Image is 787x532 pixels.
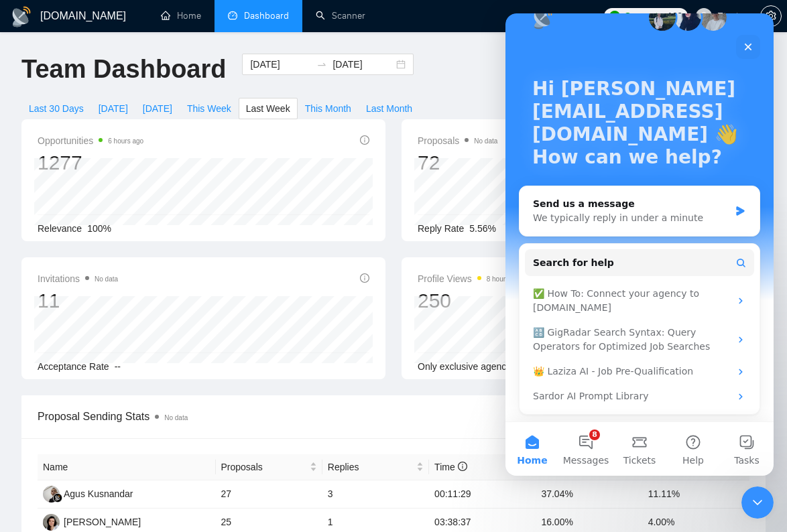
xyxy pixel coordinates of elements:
[115,361,121,372] span: --
[107,409,161,462] button: Tickets
[91,98,135,119] button: [DATE]
[27,64,241,133] p: Hi [PERSON_NAME][EMAIL_ADDRESS][DOMAIN_NAME] 👋
[418,223,464,234] span: Reply Rate
[27,198,224,212] div: We typically reply in under a minute
[38,361,109,372] span: Acceptance Rate
[29,101,84,116] span: Last 30 Days
[11,442,42,452] span: Home
[239,98,298,119] button: Last Week
[231,21,255,46] div: Close
[359,98,420,119] button: Last Month
[328,460,414,474] span: Replies
[38,223,82,234] span: Relevance
[64,515,141,529] div: [PERSON_NAME]
[469,223,496,234] span: 5.56%
[38,408,598,425] span: Proposal Sending Stats
[19,371,249,395] div: Sardor AI Prompt Library
[366,101,412,116] span: Last Month
[418,361,553,372] span: Only exclusive agency members
[58,442,104,452] span: Messages
[19,307,249,346] div: 🔠 GigRadar Search Syntax: Query Operators for Optimized Job Searches
[27,312,225,340] div: 🔠 GigRadar Search Syntax: Query Operators for Optimized Job Searches
[19,346,249,371] div: 👑 Laziza AI - Job Pre-Qualification
[418,150,497,176] div: 72
[298,98,359,119] button: This Month
[246,101,290,116] span: Last Week
[21,54,226,85] h1: Team Dashboard
[699,11,709,21] span: user
[761,11,781,21] span: setting
[38,454,216,480] th: Name
[54,409,107,462] button: Messages
[322,454,429,480] th: Replies
[87,223,111,234] span: 100%
[741,486,774,519] iframe: Intercom live chat
[316,10,365,21] a: searchScanner
[667,9,682,23] span: 100
[332,57,393,72] input: End date
[221,460,307,474] span: Proposals
[38,288,118,314] div: 11
[316,59,327,70] span: swap-right
[458,462,467,471] span: info-circle
[108,137,143,145] time: 6 hours ago
[27,184,224,198] div: Send us a message
[487,275,522,283] time: 8 hours ago
[164,414,188,421] span: No data
[143,101,172,116] span: [DATE]
[244,10,289,21] span: Dashboard
[624,9,664,23] span: Connects:
[161,409,215,462] button: Help
[228,11,237,20] span: dashboard
[19,268,249,307] div: ✅ How To: Connect your agency to [DOMAIN_NAME]
[135,98,180,119] button: [DATE]
[360,273,369,283] span: info-circle
[177,442,198,452] span: Help
[27,376,225,390] div: Sardor AI Prompt Library
[99,101,128,116] span: [DATE]
[43,488,133,498] a: AKAgus Kusnandar
[19,236,249,263] button: Search for help
[643,480,749,509] td: 11.11%
[429,480,536,509] td: 00:11:29
[95,275,118,283] span: No data
[187,101,231,116] span: This Week
[118,442,151,452] span: Tickets
[43,514,60,531] img: TT
[360,135,369,145] span: info-circle
[434,462,467,472] span: Time
[536,480,642,509] td: 37.04%
[161,10,201,21] a: homeHome
[474,137,497,145] span: No data
[505,13,774,476] iframe: Intercom live chat
[216,454,322,480] th: Proposals
[250,57,311,72] input: Start date
[322,480,429,509] td: 3
[38,150,143,176] div: 1277
[180,98,239,119] button: This Week
[53,493,62,503] img: gigradar-bm.png
[38,133,143,149] span: Opportunities
[609,11,620,21] img: upwork-logo.png
[316,59,327,70] span: to
[305,101,351,116] span: This Month
[215,409,268,462] button: Tasks
[216,480,322,509] td: 27
[27,243,109,257] span: Search for help
[43,516,141,527] a: TT[PERSON_NAME]
[38,271,118,287] span: Invitations
[418,133,497,149] span: Proposals
[760,11,782,21] a: setting
[43,486,60,503] img: AK
[11,6,32,27] img: logo
[27,273,225,302] div: ✅ How To: Connect your agency to [DOMAIN_NAME]
[418,288,522,314] div: 250
[64,486,133,501] div: Agus Kusnandar
[418,271,522,287] span: Profile Views
[760,5,782,27] button: setting
[13,172,255,223] div: Send us a messageWe typically reply in under a minute
[27,133,241,155] p: How can we help?
[27,351,225,365] div: 👑 Laziza AI - Job Pre-Qualification
[229,442,254,452] span: Tasks
[21,98,91,119] button: Last 30 Days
